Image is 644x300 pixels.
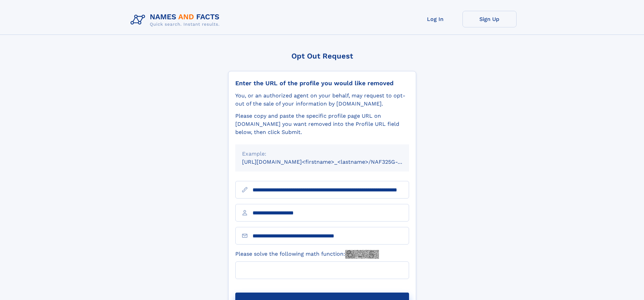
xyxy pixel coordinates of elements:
div: Example: [242,150,402,158]
div: Opt Out Request [228,52,416,60]
small: [URL][DOMAIN_NAME]<firstname>_<lastname>/NAF325G-xxxxxxxx [242,159,422,165]
label: Please solve the following math function: [235,250,379,259]
div: Enter the URL of the profile you would like removed [235,79,409,87]
div: You, or an authorized agent on your behalf, may request to opt-out of the sale of your informatio... [235,92,409,108]
a: Log In [408,11,462,27]
a: Sign Up [462,11,517,27]
img: Logo Names and Facts [128,11,225,29]
div: Please copy and paste the specific profile page URL on [DOMAIN_NAME] you want removed into the Pr... [235,112,409,136]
